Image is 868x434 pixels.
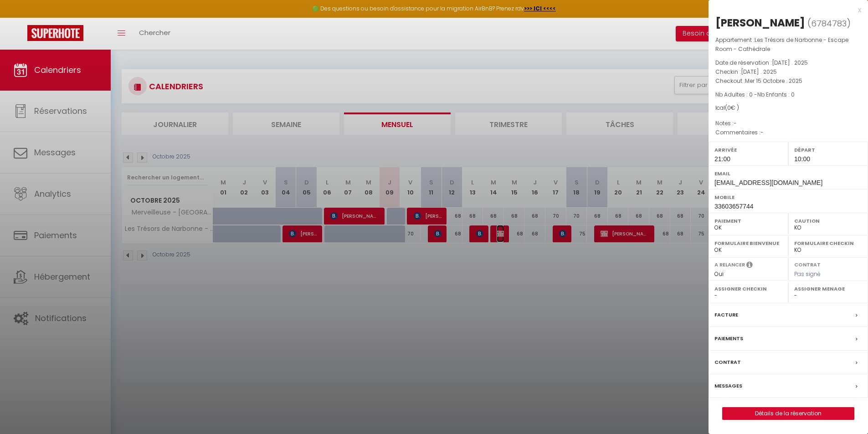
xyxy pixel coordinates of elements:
[723,408,854,419] a: Détails de la réservation
[714,155,730,163] span: 21:00
[794,261,821,267] label: Contrat
[725,104,739,112] span: ( € )
[794,145,862,154] label: Départ
[714,216,782,225] label: Paiement
[811,18,847,29] span: 6784783
[714,193,862,202] label: Mobile
[714,284,782,293] label: Assigner Checkin
[714,334,743,343] label: Paiements
[715,36,861,54] p: Appartement :
[727,104,731,112] span: 0
[715,104,861,112] div: Ical
[715,36,848,53] span: Les Trésors de Narbonne - Escape Room - Cathédrale
[794,155,810,163] span: 10:00
[760,128,764,136] span: -
[714,357,741,367] label: Contrat
[709,5,861,15] div: x
[722,407,854,420] button: Détails de la réservation
[715,128,861,137] p: Commentaires :
[734,119,737,127] span: -
[794,239,862,248] label: Formulaire Checkin
[807,17,851,30] span: ( )
[714,169,862,178] label: Email
[714,261,745,269] label: A relancer
[715,119,861,128] p: Notes :
[715,91,795,98] span: Nb Adultes : 0 -
[714,381,742,391] label: Messages
[715,58,861,67] p: Date de réservation :
[741,68,777,76] span: [DATE] . 2025
[714,310,738,320] label: Facture
[745,77,802,85] span: Mer 15 Octobre . 2025
[794,270,821,278] span: Pas signé
[772,59,808,66] span: [DATE] . 2025
[714,145,782,154] label: Arrivée
[794,284,862,293] label: Assigner Menage
[746,261,753,271] i: Sélectionner OUI si vous souhaiter envoyer les séquences de messages post-checkout
[714,203,754,210] span: 33603657744
[794,216,862,225] label: Caution
[715,77,861,86] p: Checkout :
[714,239,782,248] label: Formulaire Bienvenue
[757,91,795,98] span: Nb Enfants : 0
[715,67,861,77] p: Checkin :
[715,15,805,30] div: [PERSON_NAME]
[714,179,822,186] span: [EMAIL_ADDRESS][DOMAIN_NAME]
